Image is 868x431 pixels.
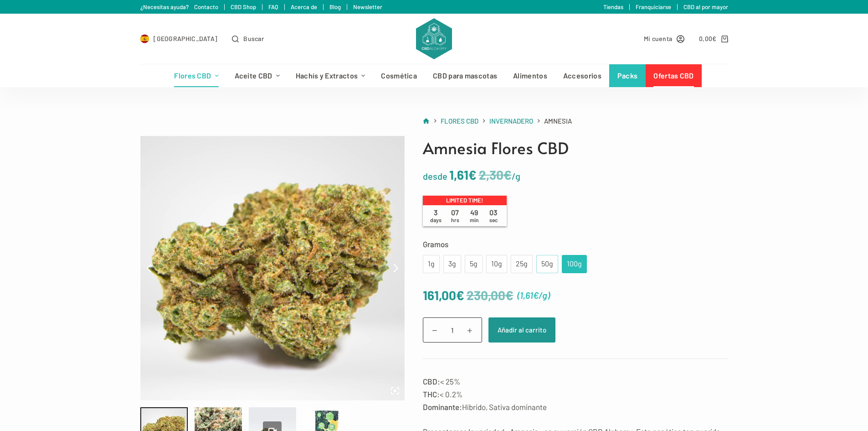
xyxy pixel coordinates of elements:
span: desde [423,171,447,182]
a: CBD Shop [231,3,256,10]
span: Buscar [243,33,264,44]
bdi: 230,00 [467,287,514,303]
div: 10g [492,258,502,270]
span: [GEOGRAPHIC_DATA] [154,33,217,44]
a: Blog [329,3,341,10]
div: 100g [567,258,581,270]
nav: Menú de cabecera [166,64,702,87]
a: Packs [609,64,646,87]
div: 50g [542,258,553,270]
a: Alimentos [505,64,555,87]
div: 5g [470,258,477,270]
a: Select Country [140,33,218,44]
a: CBD al por mayor [683,3,728,10]
div: 1g [428,258,434,270]
a: Cosmética [373,64,425,87]
a: Aceite CBD [226,64,288,87]
p: Limited time! [423,196,507,206]
a: CBD para mascotas [425,64,505,87]
img: ES Flag [140,34,149,43]
span: Flores CBD [441,117,478,125]
span: € [533,290,539,301]
span: Mi cuenta [644,33,673,44]
bdi: 0,00 [699,35,717,42]
span: 03 [484,208,503,223]
a: Acerca de [291,3,317,10]
a: Flores CBD [441,115,478,127]
span: hrs [451,217,459,223]
span: sec [489,217,498,223]
span: Amnesia [544,115,572,127]
div: 25g [516,258,527,270]
button: Abrir formulario de búsqueda [232,33,264,44]
h1: Amnesia Flores CBD [423,136,728,160]
a: Carro de compra [699,33,728,44]
img: flowers-greenhouse-amnesia-product-v6 [140,136,405,400]
span: € [505,287,514,303]
span: days [430,217,442,223]
span: 49 [465,208,484,223]
a: Invernadero [489,115,533,127]
span: € [456,287,464,303]
input: Cantidad de productos [423,317,482,343]
strong: CBD: [423,377,440,386]
a: Hachís y Extractos [288,64,373,87]
a: Mi cuenta [644,33,685,44]
a: Franquiciarse [636,3,671,10]
bdi: 2,30 [479,167,512,182]
a: ¿Necesitas ayuda? Contacto [140,3,218,10]
span: 07 [446,208,465,223]
label: Gramos [423,238,728,250]
a: Accesorios [555,64,609,87]
img: CBD Alchemy [416,18,452,59]
span: Invernadero [489,117,533,125]
a: FAQ [268,3,278,10]
span: min [470,217,479,223]
span: 3 [426,208,446,223]
span: /g [512,171,520,182]
a: Ofertas CBD [646,64,702,87]
span: € [712,35,716,42]
button: Añadir al carrito [488,317,555,343]
bdi: 1,61 [520,290,539,301]
div: 3g [449,258,456,270]
a: Flores CBD [166,64,226,87]
a: Newsletter [353,3,382,10]
span: ( ) [517,288,550,303]
strong: Dominante: [423,402,462,411]
p: < 25% < 0.2% Híbrido, Sativa dominante [423,375,728,413]
span: € [468,167,477,182]
span: /g [539,290,547,301]
strong: THC: [423,389,440,399]
bdi: 161,00 [423,287,464,303]
bdi: 1,61 [449,167,477,182]
span: € [503,167,512,182]
a: Tiendas [603,3,623,10]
